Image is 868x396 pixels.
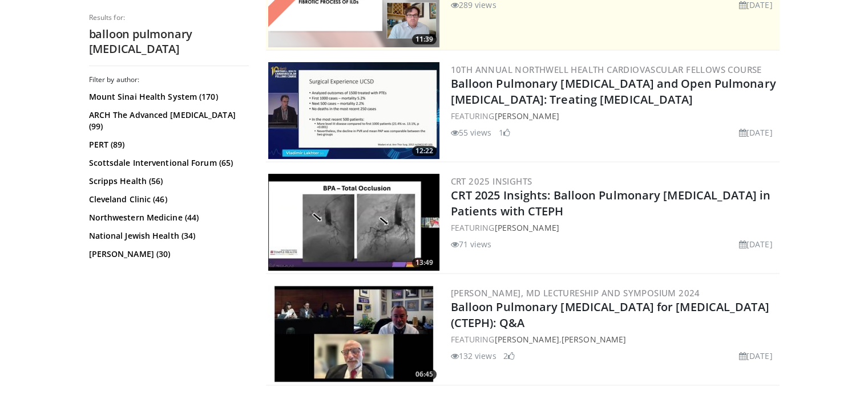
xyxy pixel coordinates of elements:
a: [PERSON_NAME] [562,334,626,345]
li: 55 views [451,126,492,138]
img: b179fc23-575c-450a-bd64-9262d5bf0c8e.300x170_q85_crop-smart_upscale.jpg [268,285,439,382]
span: 06:45 [412,369,437,379]
a: PERT (89) [89,139,246,150]
a: 12:22 [268,62,439,159]
a: Balloon Pulmonary [MEDICAL_DATA] and Open Pulmonary [MEDICAL_DATA]: Treating [MEDICAL_DATA] [451,76,776,107]
a: 13:49 [268,174,439,271]
li: 2 [503,350,515,362]
a: [PERSON_NAME], MD Lectureship and Symposium 2024 [451,287,700,299]
span: 13:49 [412,258,437,268]
li: [DATE] [739,126,773,138]
a: Cleveland Clinic (46) [89,194,246,205]
li: [DATE] [739,350,773,362]
a: ARCH The Advanced [MEDICAL_DATA] (99) [89,109,246,132]
h3: Filter by author: [89,75,249,84]
a: 10th Annual Northwell Health Cardiovascular Fellows Course [451,64,762,75]
span: 12:22 [412,146,437,156]
h2: balloon pulmonary [MEDICAL_DATA] [89,27,249,56]
a: Balloon Pulmonary [MEDICAL_DATA] for [MEDICAL_DATA] (CTEPH): Q&A [451,299,769,330]
div: FEATURING [451,110,777,122]
a: [PERSON_NAME] [494,111,559,121]
a: Scripps Health (56) [89,175,246,187]
a: [PERSON_NAME] [494,334,559,345]
div: FEATURING , [451,333,777,345]
a: CRT 2025 Insights [451,175,532,187]
a: Northwestern Medicine (44) [89,212,246,223]
a: National Jewish Health (34) [89,230,246,242]
img: d5ac4bfd-f0bb-4a03-b98a-9c3cc6a3b542.300x170_q85_crop-smart_upscale.jpg [268,62,439,159]
li: [DATE] [739,238,773,250]
li: 71 views [451,238,492,250]
a: CRT 2025 Insights: Balloon Pulmonary [MEDICAL_DATA] in Patients with CTEPH [451,187,770,219]
p: Results for: [89,13,249,22]
a: Scottsdale Interventional Forum (65) [89,157,246,169]
a: [PERSON_NAME] (30) [89,248,246,260]
a: [PERSON_NAME] [494,222,559,233]
div: FEATURING [451,222,777,234]
li: 132 views [451,350,496,362]
a: Mount Sinai Health System (170) [89,91,246,103]
li: 1 [499,126,510,138]
a: 06:45 [268,285,439,382]
span: 11:39 [412,34,437,44]
img: 37d2fe79-bec4-4a50-8692-f9dfe5cd5fc4.300x170_q85_crop-smart_upscale.jpg [268,174,439,271]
